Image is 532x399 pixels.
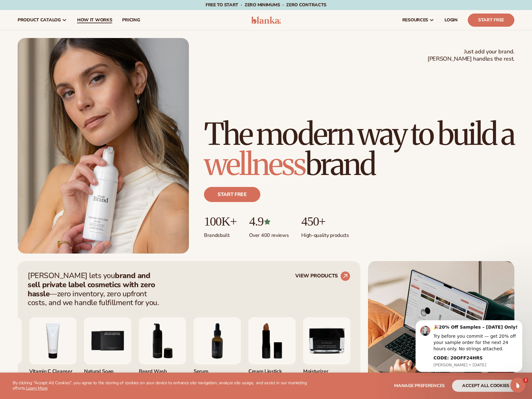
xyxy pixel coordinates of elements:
[194,317,241,395] div: 7 / 9
[139,317,186,395] div: 6 / 9
[406,314,532,376] iframe: Intercom notifications message
[28,271,155,299] strong: brand and sell private label cosmetics with zero hassle
[452,380,519,392] button: accept all cookies
[394,380,445,392] button: Manage preferences
[248,364,296,375] div: Cream Lipstick
[295,271,350,281] a: VIEW PRODUCTS
[248,317,296,364] img: Luxury cream lipstick.
[249,228,289,239] p: Over 400 reviews
[444,18,458,23] span: LOGIN
[204,145,305,183] span: wellness
[84,317,131,364] img: Nature bar of soap.
[117,10,145,30] a: pricing
[251,16,281,24] img: logo
[29,317,76,395] div: 4 / 9
[301,215,349,228] p: 450+
[77,18,112,23] span: How It Works
[204,228,236,239] p: Brands built
[397,10,439,30] a: resources
[204,119,514,179] h1: The modern way to build a brand
[194,317,241,364] img: Collagen and retinol serum.
[84,317,131,395] div: 5 / 9
[139,317,186,364] img: Foaming beard wash.
[439,10,463,30] a: LOGIN
[13,380,312,391] p: By clicking "Accept All Cookies", you agree to the storing of cookies on your device to enhance s...
[204,215,236,228] p: 100K+
[468,14,514,27] a: Start Free
[28,271,163,307] p: [PERSON_NAME] lets you —zero inventory, zero upfront costs, and we handle fulfillment for you.
[523,378,528,383] span: 2
[139,364,186,375] div: Beard Wash
[303,317,350,364] img: Moisturizer.
[394,383,445,389] span: Manage preferences
[29,364,76,375] div: Vitamin C Cleanser
[72,10,117,30] a: How It Works
[84,364,131,375] div: Natural Soap
[303,364,350,375] div: Moisturizer
[29,317,76,364] img: Vitamin c cleanser.
[249,215,289,228] p: 4.9
[204,187,260,202] a: Start free
[206,2,326,8] span: Free to start · ZERO minimums · ZERO contracts
[427,48,514,63] span: Just add your brand. [PERSON_NAME] handles the rest.
[18,18,61,23] span: product catalog
[26,385,48,391] a: Learn More
[301,228,349,239] p: High-quality products
[18,38,189,254] img: Female holding tanning mousse.
[13,10,72,30] a: product catalog
[122,18,140,23] span: pricing
[248,317,296,395] div: 8 / 9
[194,364,241,375] div: Serum
[303,317,350,395] div: 9 / 9
[510,378,525,393] iframe: Intercom live chat
[402,18,428,23] span: resources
